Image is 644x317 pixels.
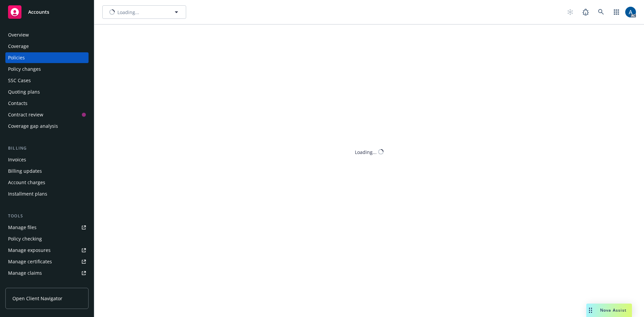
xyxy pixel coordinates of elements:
[8,64,41,74] div: Policy changes
[5,64,89,74] a: Policy changes
[8,279,40,290] div: Manage BORs
[8,98,28,109] div: Contacts
[600,307,627,313] span: Nova Assist
[5,213,89,219] div: Tools
[5,177,89,188] a: Account charges
[12,295,62,302] span: Open Client Navigator
[8,154,26,165] div: Invoices
[8,222,37,233] div: Manage files
[5,189,89,199] a: Installment plans
[8,256,52,267] div: Manage certificates
[5,256,89,267] a: Manage certificates
[5,245,89,256] a: Manage exposures
[5,75,89,86] a: SSC Cases
[8,245,51,256] div: Manage exposures
[5,166,89,176] a: Billing updates
[8,109,43,120] div: Contract review
[28,9,49,15] span: Accounts
[8,87,40,97] div: Quoting plans
[5,98,89,109] a: Contacts
[355,148,377,155] div: Loading...
[117,9,139,16] span: Loading...
[5,52,89,63] a: Policies
[625,7,636,17] img: photo
[586,304,595,317] div: Drag to move
[5,121,89,131] a: Coverage gap analysis
[8,121,58,131] div: Coverage gap analysis
[8,189,47,199] div: Installment plans
[586,304,632,317] button: Nova Assist
[8,268,42,278] div: Manage claims
[579,5,592,19] a: Report a Bug
[563,5,577,19] a: Start snowing
[5,3,89,21] a: Accounts
[5,30,89,40] a: Overview
[8,177,45,188] div: Account charges
[610,5,623,19] a: Switch app
[8,166,42,176] div: Billing updates
[5,145,89,152] div: Billing
[5,109,89,120] a: Contract review
[5,279,89,290] a: Manage BORs
[594,5,608,19] a: Search
[8,41,29,52] div: Coverage
[102,5,186,19] button: Loading...
[8,52,25,63] div: Policies
[5,233,89,244] a: Policy checking
[5,87,89,97] a: Quoting plans
[5,41,89,52] a: Coverage
[8,30,29,40] div: Overview
[5,222,89,233] a: Manage files
[8,233,42,244] div: Policy checking
[8,75,31,86] div: SSC Cases
[5,268,89,278] a: Manage claims
[5,154,89,165] a: Invoices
